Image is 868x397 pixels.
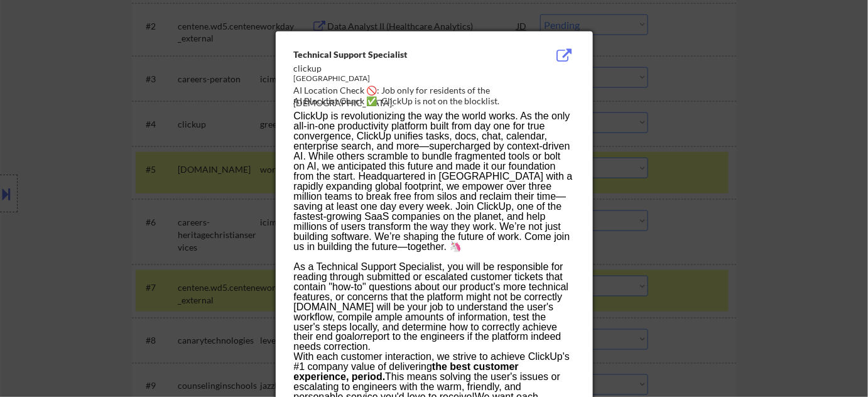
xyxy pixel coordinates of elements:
[294,262,574,352] p: As a Technical Support Specialist, you will be responsible for reading through submitted or escal...
[294,73,511,84] div: [GEOGRAPHIC_DATA]
[294,62,511,75] div: clickup
[294,95,580,107] div: AI Blocklist Check ✅: ClickUp is not on the blocklist.
[294,362,519,383] strong: the best customer experience, period.
[294,48,511,61] div: Technical Support Specialist
[354,332,363,342] em: or
[294,111,574,252] div: ClickUp is revolutionizing the way the world works. As the only all-in-one productivity platform ...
